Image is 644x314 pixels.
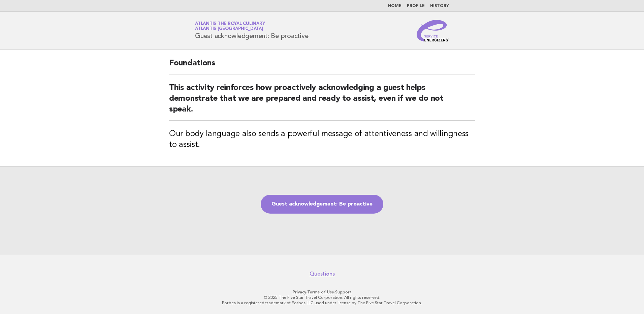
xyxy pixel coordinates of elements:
[293,290,306,294] a: Privacy
[116,289,528,295] p: · ·
[261,195,383,214] a: Guest acknowledgement: Be proactive
[430,4,449,8] a: History
[335,290,352,294] a: Support
[116,295,528,300] p: © 2025 The Five Star Travel Corporation. All rights reserved.
[388,4,401,8] a: Home
[169,83,475,121] h2: This activity reinforces how proactively acknowledging a guest helps demonstrate that we are prep...
[169,129,475,150] h3: Our body language also sends a powerful message of attentiveness and willingness to assist.
[169,58,475,74] h2: Foundations
[407,4,425,8] a: Profile
[310,271,335,277] a: Questions
[417,20,449,41] img: Service Energizers
[116,300,528,306] p: Forbes is a registered trademark of Forbes LLC used under license by The Five Star Travel Corpora...
[195,22,308,39] h1: Guest acknowledgement: Be proactive
[307,290,334,294] a: Terms of Use
[195,27,263,31] span: Atlantis [GEOGRAPHIC_DATA]
[195,22,265,31] a: Atlantis the Royal CulinaryAtlantis [GEOGRAPHIC_DATA]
